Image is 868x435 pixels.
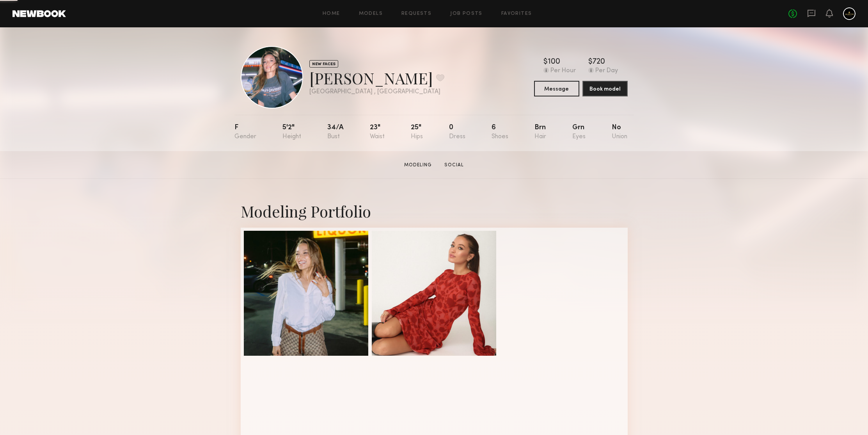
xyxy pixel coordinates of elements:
[323,11,340,16] a: Home
[309,68,444,88] div: [PERSON_NAME]
[309,60,338,68] div: NEW FACES
[449,124,465,140] div: 0
[359,11,383,16] a: Models
[401,162,435,169] a: Modeling
[370,124,385,140] div: 23"
[327,124,344,140] div: 34/a
[534,124,546,140] div: Brn
[241,201,628,221] div: Modeling Portfolio
[492,124,508,140] div: 6
[543,58,548,66] div: $
[401,11,431,16] a: Requests
[282,124,301,140] div: 5'2"
[234,124,256,140] div: F
[534,81,579,96] button: Message
[582,81,628,96] button: Book model
[309,89,444,95] div: [GEOGRAPHIC_DATA] , [GEOGRAPHIC_DATA]
[595,68,618,75] div: Per Day
[593,58,605,66] div: 720
[588,58,593,66] div: $
[501,11,532,16] a: Favorites
[550,68,576,75] div: Per Hour
[441,162,467,169] a: Social
[572,124,586,140] div: Grn
[411,124,423,140] div: 25"
[450,11,483,16] a: Job Posts
[548,58,560,66] div: 100
[612,124,627,140] div: No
